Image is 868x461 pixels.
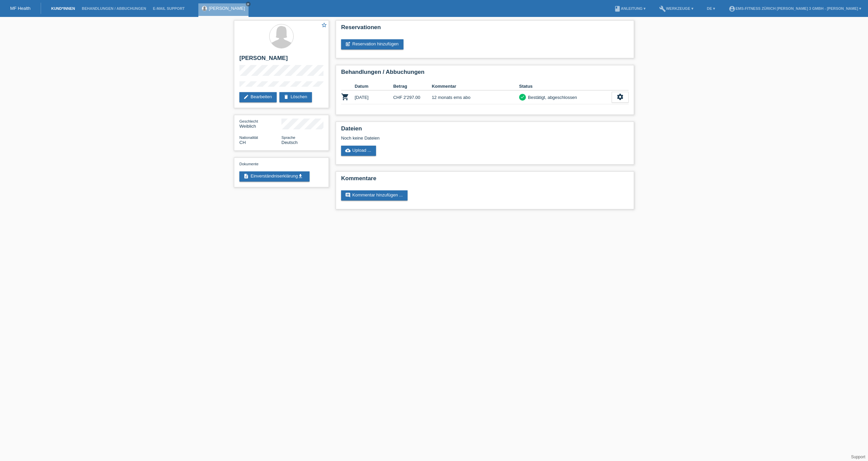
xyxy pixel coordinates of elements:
[341,69,629,79] h2: Behandlungen / Abbuchungen
[341,39,403,49] a: post_addReservation hinzufügen
[341,93,349,101] i: POSP00026288
[520,95,525,99] i: check
[246,2,251,6] a: close
[239,55,323,65] h2: [PERSON_NAME]
[48,6,78,11] a: Kund*innen
[659,5,666,12] i: build
[729,5,735,12] i: account_circle
[851,455,865,459] a: Support
[355,90,393,104] td: [DATE]
[246,2,250,6] i: close
[10,6,31,11] a: MF Health
[616,93,624,101] i: settings
[614,5,621,12] i: book
[239,92,277,102] a: editBearbeiten
[321,22,327,28] i: star_border
[341,135,548,141] div: Noch keine Dateien
[341,175,629,185] h2: Kommentare
[345,41,351,47] i: post_add
[239,171,310,182] a: descriptionEinverständniserklärungget_app
[432,82,519,90] th: Kommentar
[281,140,298,145] span: Deutsch
[239,140,246,145] span: Schweiz
[345,192,351,198] i: comment
[341,24,629,34] h2: Reservationen
[298,173,303,179] i: get_app
[519,82,612,90] th: Status
[78,6,150,11] a: Behandlungen / Abbuchungen
[341,146,376,156] a: cloud_uploadUpload ...
[243,173,249,179] i: description
[341,190,408,201] a: commentKommentar hinzufügen ...
[281,135,295,140] span: Sprache
[209,6,245,11] a: [PERSON_NAME]
[345,148,351,153] i: cloud_upload
[355,82,393,90] th: Datum
[393,82,432,90] th: Betrag
[725,6,865,11] a: account_circleEMS-Fitness Zürich [PERSON_NAME] 3 GmbH - [PERSON_NAME] ▾
[239,119,258,123] span: Geschlecht
[393,90,432,104] td: CHF 2'297.00
[239,162,258,166] span: Dokumente
[526,94,577,101] div: Bestätigt, abgeschlossen
[321,22,327,29] a: star_border
[283,94,289,100] i: delete
[611,6,649,11] a: bookAnleitung ▾
[243,94,249,100] i: edit
[432,90,519,104] td: 12 monats ems abo
[150,6,188,11] a: E-Mail Support
[239,119,281,129] div: Weiblich
[704,6,718,11] a: DE ▾
[341,125,629,135] h2: Dateien
[279,92,312,102] a: deleteLöschen
[239,135,258,140] span: Nationalität
[656,6,697,11] a: buildWerkzeuge ▾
